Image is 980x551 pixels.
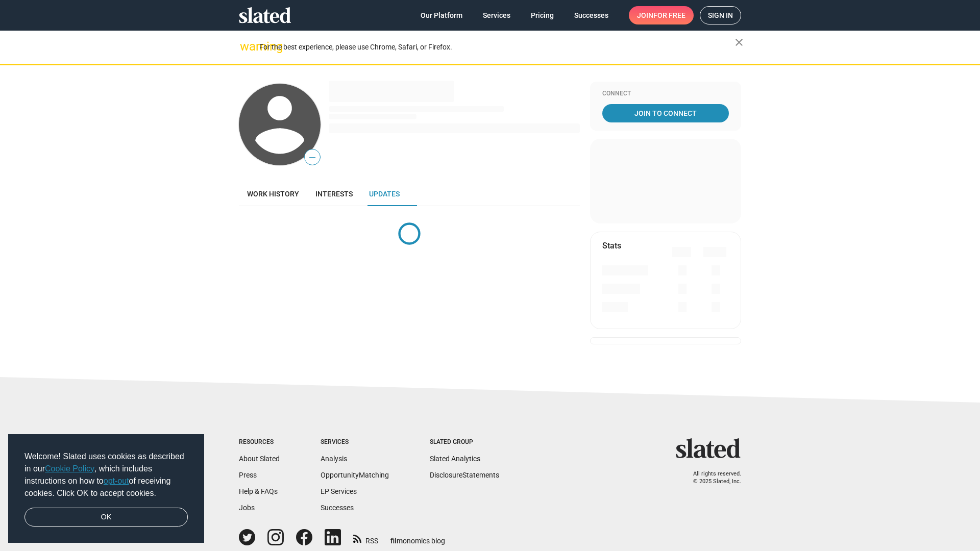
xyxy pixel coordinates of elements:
mat-icon: close [733,36,745,48]
span: Join [637,6,685,24]
a: Interests [307,182,361,206]
a: dismiss cookie message [24,508,188,527]
a: Updates [361,182,408,206]
div: For the best experience, please use Chrome, Safari, or Firefox. [259,40,735,54]
a: Joinfor free [629,6,694,24]
div: cookieconsent [8,434,204,543]
span: — [305,151,320,164]
div: Resources [239,438,280,446]
p: All rights reserved. © 2025 Slated, Inc. [682,470,741,485]
span: Our Platform [421,6,462,24]
a: EP Services [321,487,357,495]
a: Work history [239,182,307,206]
a: About Slated [239,455,280,463]
span: for free [653,6,685,24]
span: Interests [315,190,353,198]
a: Jobs [239,504,255,512]
span: Join To Connect [604,104,727,122]
a: filmonomics blog [390,528,445,546]
a: Help & FAQs [239,487,278,495]
a: Cookie Policy [45,464,94,473]
mat-icon: warning [240,40,252,53]
a: Pricing [523,6,562,24]
mat-card-title: Stats [602,240,621,251]
a: Analysis [321,455,347,463]
span: film [390,537,403,545]
a: Successes [321,504,354,512]
span: Successes [574,6,608,24]
a: Join To Connect [602,104,729,122]
span: Work history [247,190,299,198]
span: Services [483,6,510,24]
a: opt-out [104,477,129,485]
a: RSS [353,530,378,546]
div: Connect [602,90,729,98]
span: Updates [369,190,400,198]
span: Sign in [708,7,733,24]
div: Services [321,438,389,446]
a: OpportunityMatching [321,471,389,479]
a: DisclosureStatements [430,471,499,479]
span: Pricing [531,6,554,24]
span: Welcome! Slated uses cookies as described in our , which includes instructions on how to of recei... [24,450,188,499]
a: Slated Analytics [430,455,480,463]
a: Our Platform [412,6,471,24]
div: Slated Group [430,438,499,446]
a: Services [475,6,519,24]
a: Press [239,471,257,479]
a: Successes [566,6,617,24]
a: Sign in [700,6,741,24]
